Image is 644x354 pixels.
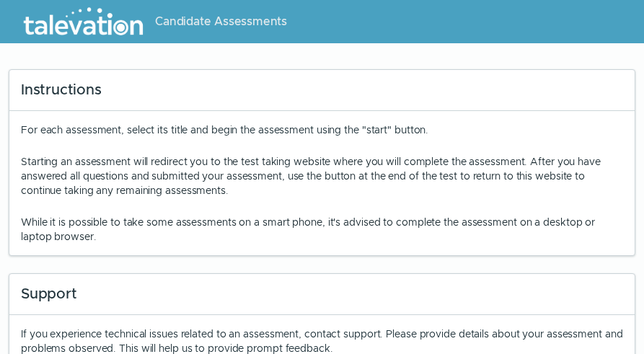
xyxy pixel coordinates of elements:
div: Instructions [9,70,635,111]
img: Talevation_Logo_Transparent_white.png [17,4,149,40]
span: Candidate Assessments [155,13,287,30]
div: For each assessment, select its title and begin the assessment using the "start" button. [21,123,623,244]
div: Support [9,274,635,315]
p: While it is possible to take some assessments on a smart phone, it's advised to complete the asse... [21,215,623,244]
p: Starting an assessment will redirect you to the test taking website where you will complete the a... [21,154,623,198]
